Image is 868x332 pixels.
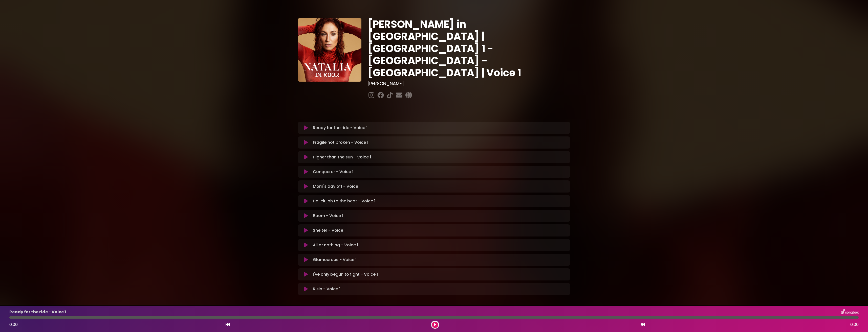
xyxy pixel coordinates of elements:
[313,257,357,263] p: Glamourous - Voice 1
[313,125,367,131] p: Ready for the ride - Voice 1
[367,18,570,79] h1: [PERSON_NAME] in [GEOGRAPHIC_DATA] | [GEOGRAPHIC_DATA] 1 - [GEOGRAPHIC_DATA] - [GEOGRAPHIC_DATA] ...
[313,139,368,146] p: Fragile not broken - Voice 1
[298,18,361,82] img: YTVS25JmS9CLUqXqkEhs
[313,242,358,248] p: All or nothing - Voice 1
[367,81,570,86] h3: [PERSON_NAME]
[9,309,66,315] p: Ready for the ride - Voice 1
[313,169,353,175] p: Conqueror - Voice 1
[313,198,375,204] p: Hallelujah to the beat - Voice 1
[841,309,859,315] img: songbox-logo-white.png
[313,183,360,189] p: Mom's day off - Voice 1
[313,271,378,277] p: I've only begun to fight - Voice 1
[313,227,345,233] p: Shelter - Voice 1
[313,286,340,292] p: Risin - Voice 1
[313,213,343,219] p: Boom - Voice 1
[313,154,371,160] p: Higher than the sun - Voice 1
